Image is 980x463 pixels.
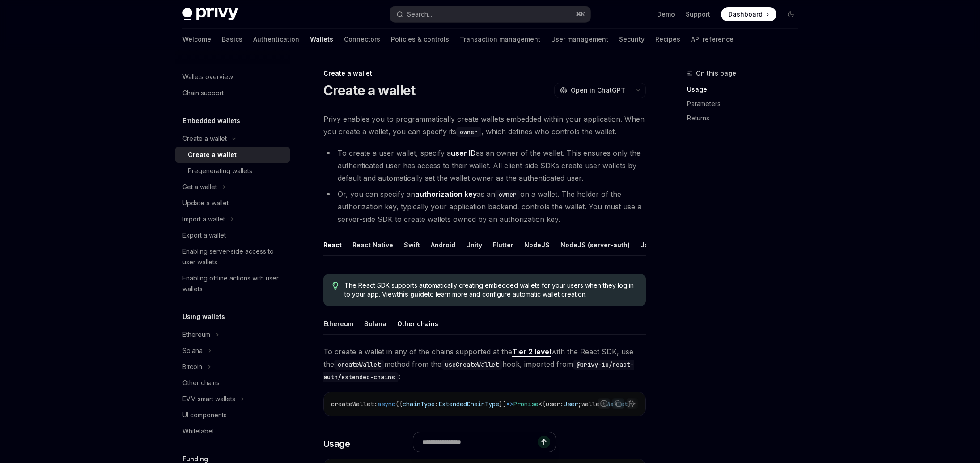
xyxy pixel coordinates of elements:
button: Toggle Bitcoin section [175,359,290,375]
a: Chain support [175,85,290,101]
div: Flutter [493,234,513,255]
code: owner [456,127,481,137]
a: Transaction management [460,29,540,50]
div: Update a wallet [182,198,229,208]
a: Security [619,29,645,50]
code: useCreateWallet [441,360,502,370]
div: Other chains [182,378,220,388]
div: React [323,234,342,255]
a: UI components [175,407,290,423]
div: NodeJS [524,234,550,255]
div: Search... [407,9,432,20]
a: Other chains [175,375,290,391]
span: : [374,400,378,408]
div: Solana [364,313,386,334]
div: Ethereum [323,313,353,334]
button: Toggle Create a wallet section [175,131,290,147]
a: Policies & controls [391,29,449,50]
button: Toggle Get a wallet section [175,179,290,195]
img: dark logo [182,8,238,21]
button: Toggle Solana section [175,343,290,359]
a: Demo [657,10,675,19]
div: Pregenerating wallets [188,166,252,176]
a: API reference [691,29,734,50]
span: Privy enables you to programmatically create wallets embedded within your application. When you c... [323,113,646,138]
button: Report incorrect code [598,398,610,409]
span: To create a wallet in any of the chains supported at the with the React SDK, use the method from ... [323,345,646,383]
a: Connectors [344,29,380,50]
button: Toggle Import a wallet section [175,211,290,227]
div: Create a wallet [182,133,227,144]
button: Open in ChatGPT [554,83,631,98]
span: : [560,400,564,408]
div: Get a wallet [182,182,217,192]
div: Bitcoin [182,361,202,372]
span: { [542,400,546,408]
h1: Create a wallet [323,82,416,98]
span: The React SDK supports automatically creating embedded wallets for your users when they log in to... [344,281,636,299]
code: owner [495,190,520,200]
span: : [435,400,438,408]
div: Create a wallet [188,149,237,160]
h5: Embedded wallets [182,115,240,126]
div: Java [641,234,656,255]
strong: user ID [451,149,476,157]
a: Welcome [182,29,211,50]
span: ({ [395,400,403,408]
input: Ask a question... [422,432,538,452]
div: Wallets overview [182,72,233,82]
a: Authentication [253,29,299,50]
span: wallet [581,400,603,408]
li: Or, you can specify an as an on a wallet. The holder of the authorization key, typically your app... [323,188,646,225]
div: UI components [182,410,227,421]
div: Export a wallet [182,230,226,241]
div: Whitelabel [182,426,214,437]
a: this guide [397,290,428,298]
a: Enabling server-side access to user wallets [175,243,290,270]
a: Basics [222,29,242,50]
span: createWallet [331,400,374,408]
span: ⌘ K [576,11,585,18]
div: Solana [182,345,203,356]
span: ; [578,400,581,408]
div: Enabling offline actions with user wallets [182,273,284,294]
a: Parameters [687,97,805,111]
code: createWallet [334,360,384,370]
button: Send message [538,436,550,448]
span: On this page [696,68,736,79]
div: Enabling server-side access to user wallets [182,246,284,268]
a: Whitelabel [175,423,290,439]
a: Tier 2 level [512,347,551,357]
div: React Native [352,234,393,255]
div: Android [431,234,455,255]
button: Copy the contents from the code block [612,398,624,409]
span: User [564,400,578,408]
a: User management [551,29,608,50]
a: Update a wallet [175,195,290,211]
div: Unity [466,234,482,255]
div: NodeJS (server-auth) [560,234,630,255]
button: Toggle dark mode [784,7,798,21]
a: Returns [687,111,805,125]
button: Toggle EVM smart wallets section [175,391,290,407]
a: Support [686,10,710,19]
a: Wallets [310,29,333,50]
button: Open search [390,6,590,22]
span: user [546,400,560,408]
span: Open in ChatGPT [571,86,625,95]
div: Other chains [397,313,438,334]
span: => [506,400,513,408]
span: < [539,400,542,408]
svg: Tip [332,282,339,290]
span: ExtendedChainType [438,400,499,408]
div: Import a wallet [182,214,225,225]
button: Ask AI [627,398,638,409]
div: Chain support [182,88,224,98]
button: Toggle Ethereum section [175,327,290,343]
a: Recipes [655,29,680,50]
div: Ethereum [182,329,210,340]
div: Swift [404,234,420,255]
a: Create a wallet [175,147,290,163]
span: async [378,400,395,408]
a: Pregenerating wallets [175,163,290,179]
